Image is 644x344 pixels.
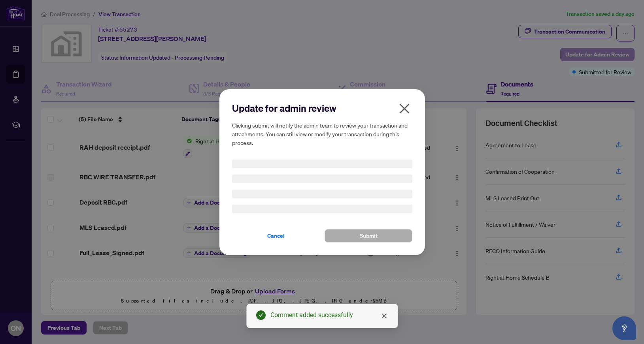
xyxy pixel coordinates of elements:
div: Comment added successfully [270,310,388,320]
span: check-circle [256,310,266,320]
button: Submit [325,229,412,242]
span: Cancel [267,229,285,242]
h2: Update for admin review [232,102,412,115]
button: Open asap [612,316,636,340]
a: Close [380,312,389,320]
h5: Clicking submit will notify the admin team to review your transaction and attachments. You can st... [232,121,412,147]
span: close [398,102,411,115]
span: close [381,313,387,319]
button: Cancel [232,229,320,242]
